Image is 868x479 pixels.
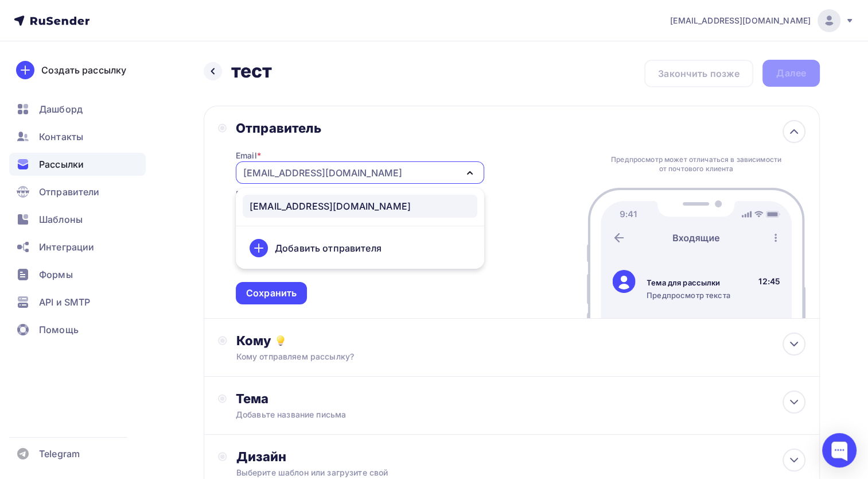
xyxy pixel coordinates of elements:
[236,351,749,362] div: Кому отправляем рассылку?
[236,467,749,478] div: Выберите шаблон или загрузите свой
[39,130,83,144] span: Контакты
[41,63,126,77] div: Создать рассылку
[250,199,411,213] div: [EMAIL_ADDRESS][DOMAIN_NAME]
[236,161,484,184] button: [EMAIL_ADDRESS][DOMAIN_NAME]
[39,157,84,171] span: Рассылки
[9,208,146,231] a: Шаблоны
[39,240,94,254] span: Интеграции
[236,333,806,349] div: Кому
[39,102,83,116] span: Дашборд
[39,213,83,226] span: Шаблоны
[39,295,90,309] span: API и SMTP
[670,15,811,26] span: [EMAIL_ADDRESS][DOMAIN_NAME]
[236,391,462,407] div: Тема
[246,287,297,300] div: Сохранить
[39,323,79,337] span: Помощь
[9,98,146,121] a: Дашборд
[670,9,854,32] a: [EMAIL_ADDRESS][DOMAIN_NAME]
[39,185,100,199] span: Отправители
[236,188,484,269] ul: [EMAIL_ADDRESS][DOMAIN_NAME]
[9,125,146,148] a: Контакты
[9,180,146,203] a: Отправители
[647,290,730,300] div: Предпросмотр текста
[9,263,146,286] a: Формы
[275,241,382,255] div: Добавить отправителя
[9,153,146,176] a: Рассылки
[758,276,780,287] div: 12:45
[236,409,440,420] div: Добавьте название письма
[243,166,402,180] div: [EMAIL_ADDRESS][DOMAIN_NAME]
[231,60,273,83] h2: тест
[647,277,730,288] div: Тема для рассылки
[608,155,785,173] div: Предпросмотр может отличаться в зависимости от почтового клиента
[39,268,73,281] span: Формы
[236,150,261,161] div: Email
[236,449,806,465] div: Дизайн
[39,447,80,461] span: Telegram
[236,120,484,136] div: Отправитель
[236,188,484,211] div: Рекомендуем , чтобы рассылка не попала в «Спам»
